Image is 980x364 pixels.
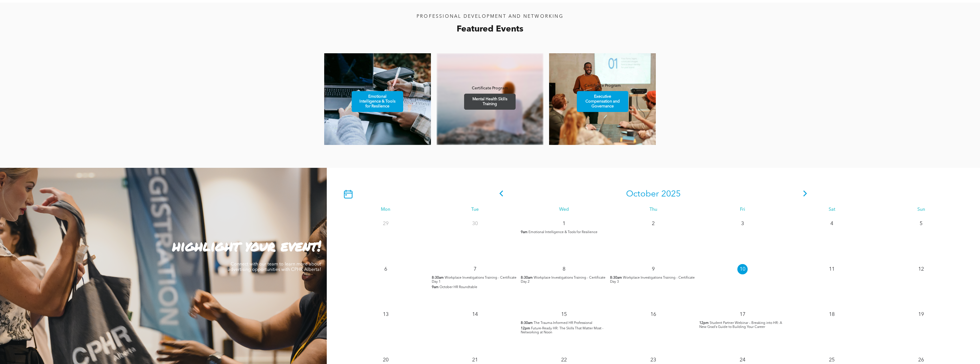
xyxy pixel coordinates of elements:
p: 8 [559,264,569,274]
p: 1 [559,219,569,229]
span: October HR Roundtable [439,286,477,289]
span: Mental Health Skills Training [465,94,515,109]
div: Sun [876,207,966,213]
p: 29 [381,219,391,229]
span: 9am [521,230,528,234]
p: 10 [737,264,748,274]
span: 9am [432,285,439,289]
p: 19 [916,309,926,320]
span: Future-Ready HR: The Skills That Matter Most - Networking at Noon [521,327,603,334]
span: 8:30am [610,276,622,280]
a: Emotional Intelligence & Tools for Resilience [352,91,403,112]
p: 4 [827,219,837,229]
p: 18 [827,309,837,320]
div: Tue [430,207,520,213]
span: Student Partner Webinar – Breaking into HR: A New Grad’s Guide to Building Your Career [699,321,782,329]
p: 30 [470,219,480,229]
div: Wed [519,207,609,213]
span: Workplace Investigations Training - Certificate Day 2 [521,276,605,284]
strong: highlight your event! [172,235,321,256]
div: Fri [698,207,787,213]
div: Thu [609,207,698,213]
span: Emotional Intelligence & Tools for Resilience [528,231,597,234]
div: Sat [787,207,876,213]
span: The Trauma-Informed HR Professional [534,321,592,325]
span: Emotional Intelligence & Tools for Resilience [353,91,402,112]
span: 8:30am [521,321,533,325]
span: 8:30am [432,276,444,280]
p: 15 [559,309,569,320]
div: Mon [341,207,430,213]
p: 14 [470,309,480,320]
p: 11 [827,264,837,274]
span: 8:30am [521,276,533,280]
a: Executive Compensation and Governance [577,91,628,112]
p: 3 [737,219,748,229]
span: PROFESSIONAL DEVELOPMENT AND NETWORKING [417,14,563,19]
span: October [626,190,659,198]
p: 16 [648,309,658,320]
p: 7 [470,264,480,274]
p: 5 [916,219,926,229]
span: 12pm [699,321,709,325]
span: Workplace Investigations Training - Certificate Day 3 [610,276,695,284]
p: 17 [737,309,748,320]
p: 6 [381,264,391,274]
p: 9 [648,264,658,274]
span: Executive Compensation and Governance [578,91,627,112]
span: 2025 [661,190,681,198]
p: 2 [648,219,658,229]
p: 13 [381,309,391,320]
span: Workplace Investigations Training - Certificate Day 1 [432,276,516,284]
span: 12pm [521,326,530,330]
a: Mental Health Skills Training [464,94,516,110]
p: 12 [916,264,926,274]
span: Featured Events [457,25,523,34]
span: Connect with our team to learn more about advertising opportunities with CPHR Alberta! [228,262,321,272]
